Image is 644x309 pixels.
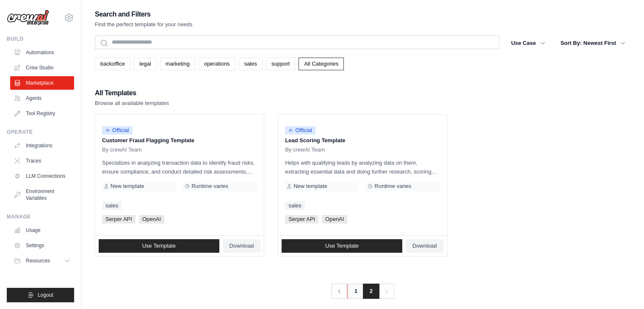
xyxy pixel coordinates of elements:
a: sales [102,201,122,210]
a: All Categories [299,58,344,70]
a: Crew Studio [10,61,74,74]
span: Download [229,243,254,249]
span: New template [293,183,327,190]
div: Operate [7,129,74,135]
span: Official [285,126,315,135]
span: 2 [363,284,379,299]
p: Specializes in analyzing transaction data to identify fraud risks, ensure compliance, and conduct... [102,158,257,176]
a: sales [285,201,304,210]
a: backoffice [95,58,130,70]
a: Agents [10,91,74,105]
a: Usage [10,223,74,237]
span: Logout [38,292,53,298]
a: support [266,58,295,70]
h2: Search and Filters [95,8,193,20]
p: Browse all available templates [95,99,169,108]
span: Serper API [102,215,135,223]
button: Logout [7,288,74,302]
a: Use Template [282,239,402,253]
a: Download [223,239,261,253]
a: Automations [10,46,74,59]
span: Resources [26,257,50,264]
span: Use Template [142,243,176,249]
a: Environment Variables [10,185,74,205]
p: Lead Scoring Template [285,136,440,145]
button: Use Case [506,36,550,51]
a: marketing [160,58,195,70]
img: Logo [7,10,49,26]
span: Runtime varies [191,183,228,190]
a: LLM Connections [10,169,74,183]
p: Customer Fraud Flagging Template [102,136,257,145]
a: Marketplace [10,76,74,90]
div: Build [7,36,74,42]
a: legal [134,58,156,70]
p: Find the perfect template for your needs [95,20,193,29]
button: Resources [10,254,74,268]
a: Settings [10,239,74,252]
a: Download [406,239,444,253]
a: Use Template [99,239,219,253]
a: Tool Registry [10,107,74,120]
a: Traces [10,154,74,168]
a: 1 [347,284,364,299]
p: Helps with qualifying leads by analyzing data on them, extracting essential data and doing furthe... [285,158,440,176]
span: By crewAI Team [102,146,142,153]
span: Runtime varies [374,183,411,190]
a: operations [199,58,235,70]
span: By crewAI Team [285,146,325,153]
span: OpenAI [322,215,347,223]
span: Use Template [325,243,359,249]
a: sales [239,58,263,70]
a: Integrations [10,139,74,152]
div: Manage [7,213,74,220]
span: Official [102,126,133,135]
span: OpenAI [139,215,164,223]
span: New template [111,183,144,190]
span: Serper API [285,215,318,223]
button: Sort By: Newest First [556,36,630,51]
span: Download [412,243,437,249]
nav: Pagination [331,284,394,299]
h2: All Templates [95,87,169,99]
